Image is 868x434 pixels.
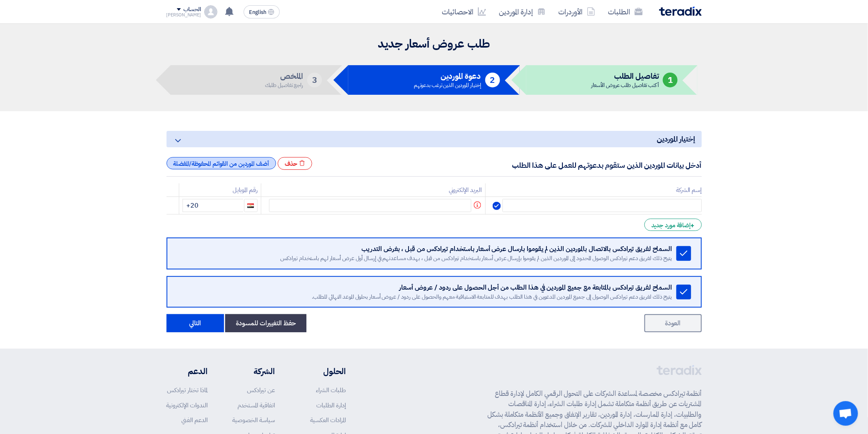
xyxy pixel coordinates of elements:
[591,82,659,88] div: أكتب تفاصيل طلب عروض الأسعار
[602,2,649,21] a: الطلبات
[244,5,280,18] button: English
[225,314,306,332] button: حفظ التغييرات للمسودة
[503,199,701,212] input: إسم الشركة
[414,73,481,80] h5: دعوة الموردين
[493,202,501,210] img: Verified Account
[167,131,702,147] h5: إختيار الموردين
[316,401,346,410] a: إدارة الطلبات
[316,386,346,395] a: طلبات الشراء
[485,183,701,197] th: إسم الشركة
[167,401,208,410] a: الندوات الإلكترونية
[691,221,695,231] span: +
[182,416,208,425] a: الدعم الفني
[414,82,481,88] div: إختيار الموردين الذين ترغب بدعوتهم
[299,365,346,377] li: الحلول
[178,283,672,292] div: السماح لفريق تيرادكس بالمتابعة مع جميع الموردين في هذا الطلب من أجل الحصول على ردود / عروض أسعار
[310,416,346,425] a: المزادات العكسية
[265,82,303,88] div: راجع تفاصيل طلبك
[178,293,672,301] div: يتيح ذلك لفريق دعم تيرادكس الوصول إلى جميع الموردين المدعوين في هذا الطلب بهدف للمتابعة الاستباقي...
[307,73,322,87] div: 3
[167,36,702,52] h2: طلب عروض أسعار جديد
[663,73,678,87] div: 1
[183,6,201,13] div: الحساب
[183,199,243,212] input: أدخل رقم الموبايل
[278,157,313,170] div: حذف
[204,5,217,18] img: profile_test.png
[261,183,485,197] th: البريد الإلكتروني
[644,219,701,231] div: إضافة مورد جديد
[659,7,702,16] img: Teradix logo
[493,2,552,21] a: إدارة الموردين
[552,2,602,21] a: الأوردرات
[178,255,672,262] div: يتيح ذلك لفريق دعم تيرادكس الوصول المحدود إلى الموردين الذين لم يقوموا بإرسال عرض أسعار باستخدام ...
[591,73,659,80] h5: تفاصيل الطلب
[265,73,303,80] h5: الملخص
[167,314,224,332] button: التالي
[644,314,702,332] a: العودة
[167,13,201,17] div: [PERSON_NAME]
[232,365,275,377] li: الشركة
[485,73,500,87] div: 2
[179,183,261,197] th: رقم الموبايل
[269,199,471,212] input: الإيميل
[238,401,275,410] a: اتفاقية المستخدم
[249,9,266,15] span: English
[167,157,276,169] div: أضف الموردين من القوائم المحفوظة/المفضلة
[232,416,275,425] a: سياسة الخصوصية
[167,365,208,377] li: الدعم
[512,160,702,170] h5: أدخل بيانات الموردين الذين ستقوم بدعوتهم للعمل على هذا الطلب
[834,401,858,426] div: Open chat
[178,245,672,253] div: السماح لفريق تيرادكس بالاتصال بالموردين الذين لم يقوموا بارسال عرض أسعار باستخدام تيرادكس من قبل ...
[436,2,493,21] a: الاحصائيات
[247,386,275,395] a: عن تيرادكس
[167,386,208,395] a: لماذا تختار تيرادكس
